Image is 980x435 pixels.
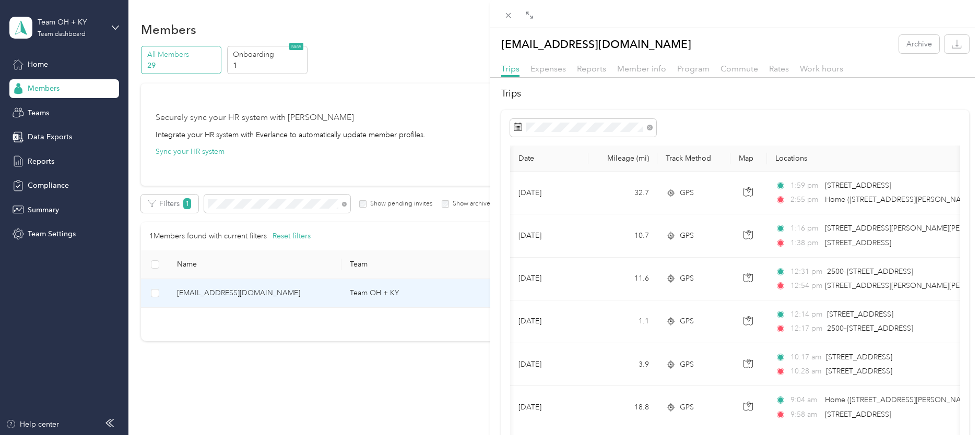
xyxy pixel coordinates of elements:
span: Rates [769,64,789,74]
span: 1:59 pm [790,180,820,191]
span: Work hours [800,64,843,74]
td: 3.9 [588,343,657,386]
span: [STREET_ADDRESS] [826,367,892,376]
td: [DATE] [510,386,588,429]
span: 12:14 pm [790,309,822,320]
span: 10:17 am [790,352,821,363]
h2: Trips [501,87,970,101]
span: 12:17 pm [790,323,822,334]
span: 2:55 pm [790,194,820,206]
span: 12:31 pm [790,266,822,277]
span: 10:28 am [790,366,821,377]
td: [DATE] [510,172,588,214]
span: Trips [501,64,519,74]
td: [DATE] [510,258,588,300]
span: [STREET_ADDRESS] [825,181,891,190]
td: 32.7 [588,172,657,214]
th: Mileage (mi) [588,146,657,172]
span: [STREET_ADDRESS] [825,410,891,419]
td: [DATE] [510,343,588,386]
th: Date [510,146,588,172]
span: GPS [680,187,694,199]
iframe: Everlance-gr Chat Button Frame [922,377,980,435]
td: 1.1 [588,300,657,343]
span: Member info [617,64,666,74]
th: Track Method [657,146,730,172]
span: Home ([STREET_ADDRESS][PERSON_NAME]) [825,195,976,204]
span: Home ([STREET_ADDRESS][PERSON_NAME]) [825,395,976,404]
span: 2500–[STREET_ADDRESS] [827,324,913,333]
span: Expenses [530,64,566,74]
span: 9:04 am [790,394,820,406]
span: GPS [680,273,694,284]
span: GPS [680,230,694,241]
button: Archive [899,35,939,53]
span: [STREET_ADDRESS] [826,353,892,361]
span: [STREET_ADDRESS] [825,238,891,247]
span: 1:16 pm [790,223,820,234]
span: Program [677,64,710,74]
span: GPS [680,316,694,327]
span: [STREET_ADDRESS] [827,310,893,319]
span: 12:54 pm [790,280,820,292]
span: GPS [680,359,694,370]
td: [DATE] [510,300,588,343]
td: [DATE] [510,214,588,257]
span: 9:58 am [790,409,820,420]
span: Commute [721,64,758,74]
span: 2500–[STREET_ADDRESS] [827,267,913,276]
span: GPS [680,402,694,413]
span: 1:38 pm [790,237,820,249]
th: Map [730,146,767,172]
td: 18.8 [588,386,657,429]
span: Reports [577,64,606,74]
td: 11.6 [588,258,657,300]
td: 10.7 [588,214,657,257]
p: [EMAIL_ADDRESS][DOMAIN_NAME] [501,35,691,53]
